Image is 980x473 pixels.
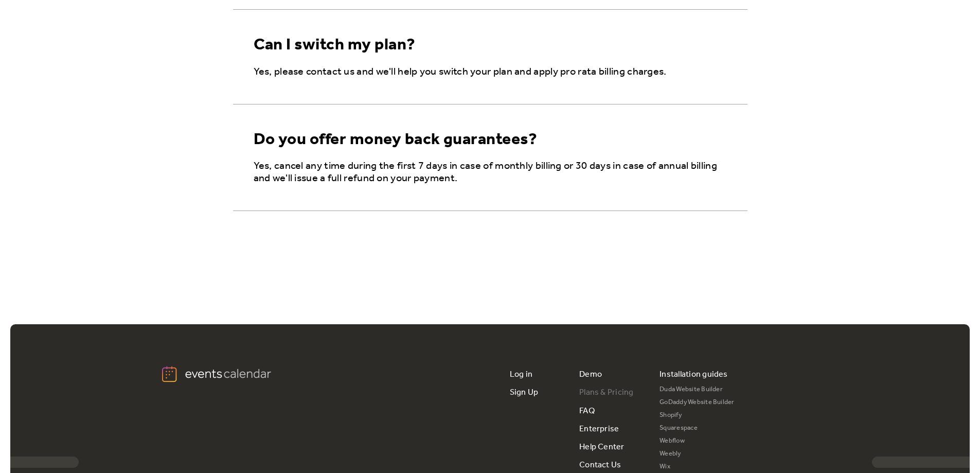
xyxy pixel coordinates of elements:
a: FAQ [579,402,595,420]
a: Help Center [579,438,625,456]
a: Webflow [660,435,735,448]
a: Weebly [660,448,735,461]
a: Demo [579,365,602,383]
a: Enterprise [579,420,619,438]
div: Do you offer money back guarantees? [254,130,538,150]
p: Yes, cancel any time during the first 7 days in case of monthly billing or 30 days in case of ann... [254,160,731,185]
a: GoDaddy Website Builder [660,396,735,409]
div: Can I switch my plan? [254,36,416,55]
p: Yes, please contact us and we'll help you switch your plan and apply pro rata billing charges. [254,66,731,78]
a: Plans & Pricing [579,383,634,401]
a: Sign Up [510,383,539,401]
div: Installation guides [660,365,728,383]
a: Duda Website Builder [660,383,735,396]
a: Log in [510,365,532,383]
a: Squarespace [660,422,735,435]
a: Shopify [660,409,735,422]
